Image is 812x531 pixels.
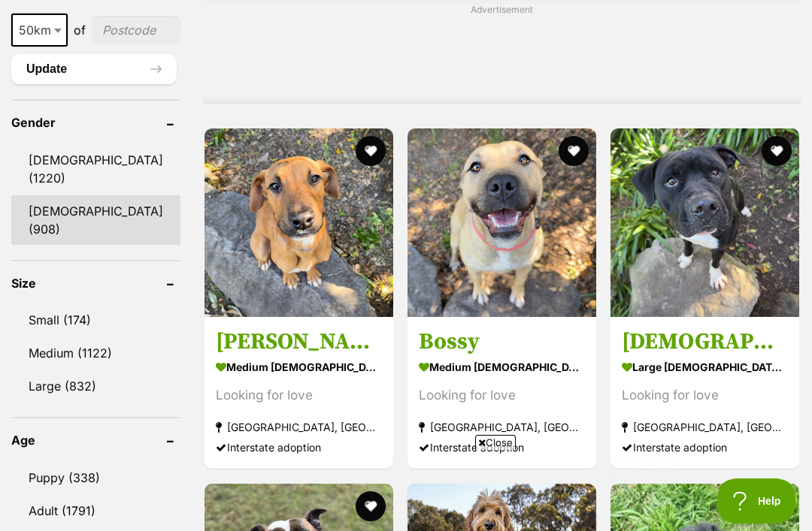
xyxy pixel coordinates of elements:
[11,304,180,336] a: Small (174)
[11,144,180,194] a: [DEMOGRAPHIC_DATA] (1220)
[11,54,177,84] button: Update
[356,136,386,166] button: favourite
[92,16,180,44] input: postcode
[419,418,585,438] strong: [GEOGRAPHIC_DATA], [GEOGRAPHIC_DATA]
[408,128,596,317] img: Bossy - American Staffordshire Terrier Dog
[216,328,382,357] h3: [PERSON_NAME]
[419,438,585,458] div: Interstate adoption
[622,418,788,438] strong: [GEOGRAPHIC_DATA], [GEOGRAPHIC_DATA]
[419,328,585,357] h3: Bossy
[216,418,382,438] strong: [GEOGRAPHIC_DATA], [GEOGRAPHIC_DATA]
[475,435,516,450] span: Close
[11,14,68,47] span: 50km
[216,386,382,406] div: Looking for love
[762,136,792,166] button: favourite
[11,116,180,129] header: Gender
[11,276,180,290] header: Size
[419,357,585,379] strong: medium [DEMOGRAPHIC_DATA] Dog
[216,357,382,379] strong: medium [DEMOGRAPHIC_DATA] Dog
[11,495,180,526] a: Adult (1791)
[559,136,589,166] button: favourite
[717,478,797,523] iframe: Help Scout Beacon - Open
[216,438,382,458] div: Interstate adoption
[74,21,86,39] span: of
[622,386,788,406] div: Looking for love
[622,357,788,379] strong: large [DEMOGRAPHIC_DATA] Dog
[611,128,799,317] img: Zeus - American Staffordshire Terrier Dog
[205,317,393,469] a: [PERSON_NAME] medium [DEMOGRAPHIC_DATA] Dog Looking for love [GEOGRAPHIC_DATA], [GEOGRAPHIC_DATA]...
[11,462,180,493] a: Puppy (338)
[11,370,180,402] a: Large (832)
[622,438,788,458] div: Interstate adoption
[611,317,799,469] a: [DEMOGRAPHIC_DATA] large [DEMOGRAPHIC_DATA] Dog Looking for love [GEOGRAPHIC_DATA], [GEOGRAPHIC_D...
[11,337,180,369] a: Medium (1122)
[622,328,788,357] h3: [DEMOGRAPHIC_DATA]
[11,433,180,447] header: Age
[419,386,585,406] div: Looking for love
[408,317,596,469] a: Bossy medium [DEMOGRAPHIC_DATA] Dog Looking for love [GEOGRAPHIC_DATA], [GEOGRAPHIC_DATA] Interst...
[205,128,393,317] img: Eady - Mixed breed Dog
[13,20,66,41] span: 50km
[11,195,180,245] a: [DEMOGRAPHIC_DATA] (908)
[132,456,680,523] iframe: Advertisement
